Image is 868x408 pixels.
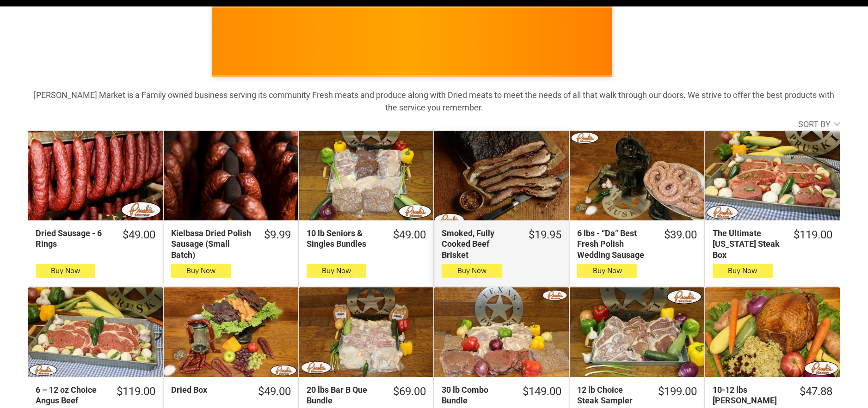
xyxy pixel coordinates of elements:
button: Buy Now [307,264,366,278]
button: Buy Now [442,264,501,278]
span: Buy Now [51,266,80,275]
button: Buy Now [36,264,95,278]
a: 10 lb Seniors &amp; Singles Bundles [299,131,434,220]
div: Dried Box [171,384,246,395]
button: Buy Now [171,264,231,278]
a: Dried Sausage - 6 Rings [28,131,163,220]
a: $119.00The Ultimate [US_STATE] Steak Box [705,228,840,260]
div: Kielbasa Dried Polish Sausage (Small Batch) [171,228,252,260]
button: Buy Now [713,264,772,278]
div: The Ultimate [US_STATE] Steak Box [713,228,782,260]
div: 20 lbs Bar B Que Bundle [307,384,382,406]
a: $199.0012 lb Choice Steak Sampler [570,384,704,406]
div: $69.00 [393,384,426,399]
div: 6 lbs - “Da” Best Fresh Polish Wedding Sausage [577,228,652,260]
div: $119.00 [794,228,832,242]
span: Buy Now [593,266,622,275]
div: 10 lb Seniors & Singles Bundles [307,228,382,250]
span: Buy Now [322,266,351,275]
div: $49.00 [123,228,155,242]
div: $199.00 [658,384,697,399]
div: $47.88 [800,384,832,399]
a: $9.99Kielbasa Dried Polish Sausage (Small Batch) [164,228,298,260]
a: $19.95Smoked, Fully Cooked Beef Brisket [434,228,569,260]
div: $49.00 [258,384,291,399]
div: $39.00 [664,228,697,242]
a: 6 – 12 oz Choice Angus Beef Ribeyes [28,287,163,377]
a: 30 lb Combo Bundle [434,287,569,377]
div: 12 lb Choice Steak Sampler [577,384,646,406]
a: Smoked, Fully Cooked Beef Brisket [434,131,569,220]
a: Kielbasa Dried Polish Sausage (Small Batch) [164,131,298,220]
a: 20 lbs Bar B Que Bundle [299,287,434,377]
span: Buy Now [186,266,215,275]
span: Buy Now [457,266,486,275]
div: $119.00 [117,384,155,399]
button: Buy Now [577,264,637,278]
div: $19.95 [529,228,561,242]
div: Smoked, Fully Cooked Beef Brisket [442,228,517,260]
a: $49.0010 lb Seniors & Singles Bundles [299,228,434,250]
a: 10-12 lbs Pruski&#39;s Smoked Turkeys [705,287,840,377]
a: 6 lbs - “Da” Best Fresh Polish Wedding Sausage [570,131,704,220]
div: $9.99 [264,228,291,242]
div: Dried Sausage - 6 Rings [36,228,111,250]
a: $49.00Dried Sausage - 6 Rings [28,228,163,250]
strong: [PERSON_NAME] Market is a Family owned business serving its community Fresh meats and produce alo... [34,90,834,112]
a: $49.00Dried Box [164,384,298,399]
div: 30 lb Combo Bundle [442,384,511,406]
div: $49.00 [393,228,426,242]
span: Buy Now [728,266,757,275]
span: [PERSON_NAME] MARKET [609,48,791,63]
a: $39.006 lbs - “Da” Best Fresh Polish Wedding Sausage [570,228,704,260]
a: $149.0030 lb Combo Bundle [434,384,569,406]
div: $149.00 [523,384,561,399]
a: Dried Box [164,287,298,377]
a: 12 lb Choice Steak Sampler [570,287,704,377]
a: $69.0020 lbs Bar B Que Bundle [299,384,434,406]
a: The Ultimate Texas Steak Box [705,131,840,220]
